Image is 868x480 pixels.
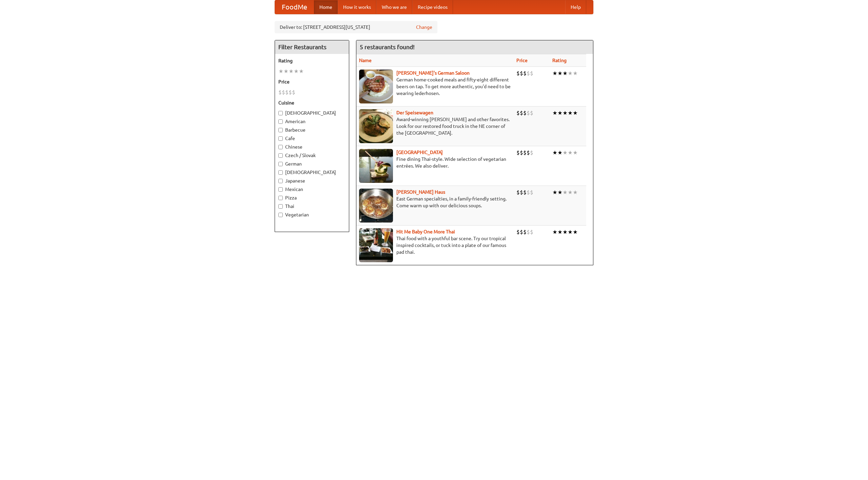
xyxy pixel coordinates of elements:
li: ★ [299,68,304,75]
li: ★ [552,189,557,196]
li: ★ [278,68,283,75]
input: Chinese [278,145,283,149]
li: $ [530,149,533,156]
a: Price [516,58,528,63]
p: East German specialties, in a family-friendly setting. Come warm up with our delicious soups. [359,195,511,209]
p: Award-winning [PERSON_NAME] and other favorites. Look for our restored food truck in the NE corne... [359,116,511,136]
input: American [278,119,283,124]
label: Pizza [278,194,346,201]
li: $ [530,228,533,236]
h5: Price [278,78,346,85]
li: $ [516,70,520,77]
input: [DEMOGRAPHIC_DATA] [278,170,283,175]
div: Deliver to: [STREET_ADDRESS][US_STATE] [275,21,437,33]
a: Home [314,0,338,14]
label: Cafe [278,135,346,142]
li: $ [523,149,527,156]
li: $ [282,89,285,96]
li: ★ [568,70,573,77]
li: ★ [573,109,578,117]
label: [DEMOGRAPHIC_DATA] [278,169,346,176]
a: Help [565,0,586,14]
img: speisewagen.jpg [359,109,393,143]
li: ★ [557,149,563,156]
input: Mexican [278,187,283,192]
label: Czech / Slovak [278,152,346,159]
a: FoodMe [275,0,314,14]
li: $ [516,189,520,196]
li: ★ [563,149,568,156]
p: Thai food with a youthful bar scene. Try our tropical inspired cocktails, or tuck into a plate of... [359,235,511,255]
li: $ [520,228,523,236]
a: [PERSON_NAME]'s German Saloon [396,70,470,76]
h5: Rating [278,57,346,64]
input: Japanese [278,179,283,183]
label: Japanese [278,177,346,184]
input: Cafe [278,136,283,141]
li: ★ [552,149,557,156]
li: $ [527,149,530,156]
li: $ [527,228,530,236]
li: $ [520,149,523,156]
li: $ [527,70,530,77]
label: German [278,160,346,167]
h4: Filter Restaurants [275,40,349,54]
ng-pluralize: 5 restaurants found! [360,44,415,50]
b: Der Speisewagen [396,110,433,115]
li: $ [289,89,292,96]
li: $ [278,89,282,96]
input: Pizza [278,196,283,200]
li: $ [527,189,530,196]
li: $ [530,109,533,117]
li: ★ [552,70,557,77]
input: Barbecue [278,128,283,132]
label: Mexican [278,186,346,193]
li: ★ [573,189,578,196]
a: Change [416,24,432,31]
img: esthers.jpg [359,70,393,103]
li: ★ [568,109,573,117]
label: Vegetarian [278,211,346,218]
li: $ [520,70,523,77]
h5: Cuisine [278,99,346,106]
li: ★ [568,149,573,156]
a: Who we are [376,0,412,14]
li: $ [516,149,520,156]
li: $ [523,228,527,236]
li: ★ [563,70,568,77]
input: Czech / Slovak [278,153,283,158]
li: ★ [552,109,557,117]
li: ★ [289,68,294,75]
a: Recipe videos [412,0,453,14]
img: babythai.jpg [359,228,393,262]
li: ★ [283,68,289,75]
input: German [278,162,283,166]
li: ★ [563,189,568,196]
p: Fine dining Thai-style. Wide selection of vegetarian entrées. We also deliver. [359,156,511,169]
img: satay.jpg [359,149,393,183]
input: [DEMOGRAPHIC_DATA] [278,111,283,115]
li: $ [292,89,295,96]
a: Name [359,58,372,63]
a: How it works [338,0,376,14]
li: $ [285,89,289,96]
li: ★ [557,189,563,196]
a: Hit Me Baby One More Thai [396,229,455,234]
li: ★ [557,70,563,77]
label: [DEMOGRAPHIC_DATA] [278,110,346,116]
b: [PERSON_NAME] Haus [396,189,445,195]
label: Barbecue [278,127,346,133]
b: [GEOGRAPHIC_DATA] [396,150,443,155]
li: ★ [568,228,573,236]
li: ★ [573,149,578,156]
li: $ [516,109,520,117]
li: ★ [568,189,573,196]
label: Thai [278,203,346,210]
li: $ [523,70,527,77]
li: $ [516,228,520,236]
li: ★ [573,70,578,77]
input: Vegetarian [278,213,283,217]
li: ★ [294,68,299,75]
